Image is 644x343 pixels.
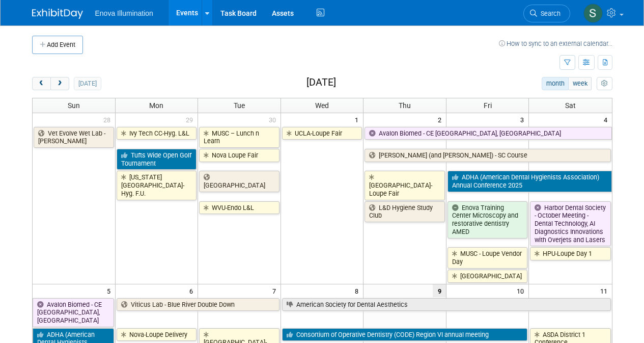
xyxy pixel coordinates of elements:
[117,328,197,341] a: Nova-Loupe Delivery
[484,101,492,110] span: Fri
[599,284,612,297] span: 11
[282,298,611,311] a: American Society for Dental Aesthetics
[102,113,115,126] span: 28
[33,298,114,327] a: Avalon Biomed - CE [GEOGRAPHIC_DATA], [GEOGRAPHIC_DATA]
[199,201,279,215] a: WVU-Endo L&L
[199,127,279,148] a: MUSC – Lunch n Learn
[34,127,114,148] a: Vet Evolve Wet Lab - [PERSON_NAME]
[568,77,592,90] button: week
[199,171,279,192] a: [GEOGRAPHIC_DATA]
[282,328,528,341] a: Consortium of Operative Dentistry (CODE) Region VI annual meeting
[499,40,612,47] a: How to sync to an external calendar...
[354,113,363,126] span: 1
[68,101,80,110] span: Sun
[399,101,411,110] span: Thu
[306,77,336,88] h2: [DATE]
[188,284,198,297] span: 6
[565,101,576,110] span: Sat
[315,101,329,110] span: Wed
[516,284,528,297] span: 10
[537,10,561,17] span: Search
[447,201,528,239] a: Enova Training Center Microscopy and restorative dentistry AMED
[234,101,245,110] span: Tue
[365,201,445,222] a: L&D Hygiene Study Club
[447,171,612,192] a: ADHA (American Dental Hygienists Association) Annual Conference 2025
[199,149,279,162] a: Nova Loupe Fair
[433,284,446,297] span: 9
[447,270,528,283] a: [GEOGRAPHIC_DATA]
[365,127,611,140] a: Avalon Biomed - CE [GEOGRAPHIC_DATA], [GEOGRAPHIC_DATA]
[32,9,83,19] img: ExhibitDay
[542,77,569,90] button: month
[601,81,608,87] i: Personalize Calendar
[271,284,281,297] span: 7
[32,77,51,90] button: prev
[95,9,153,17] span: Enova Illumination
[365,149,610,162] a: [PERSON_NAME] (and [PERSON_NAME]) - SC Course
[117,127,197,140] a: Ivy Tech CC-Hyg. L&L
[365,171,445,200] a: [GEOGRAPHIC_DATA]-Loupe Fair
[597,77,612,90] button: myCustomButton
[32,36,83,54] button: Add Event
[447,247,528,268] a: MUSC - Loupe Vendor Day
[530,201,610,247] a: Harbor Dental Society - October Meeting - Dental Technology, AI Diagnostics Innovations with Over...
[117,171,197,200] a: [US_STATE][GEOGRAPHIC_DATA]-Hyg. F.U.
[437,113,446,126] span: 2
[282,127,362,140] a: UCLA-Loupe Fair
[106,284,115,297] span: 5
[530,247,610,260] a: HPU-Loupe Day 1
[50,77,69,90] button: next
[117,149,197,170] a: Tufts Wide Open Golf Tournament
[603,113,612,126] span: 4
[74,77,101,90] button: [DATE]
[519,113,528,126] span: 3
[354,284,363,297] span: 8
[583,4,603,23] img: Sam Colton
[268,113,281,126] span: 30
[523,5,570,22] a: Search
[185,113,198,126] span: 29
[149,101,163,110] span: Mon
[117,298,279,311] a: Viticus Lab - Blue River Double Down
